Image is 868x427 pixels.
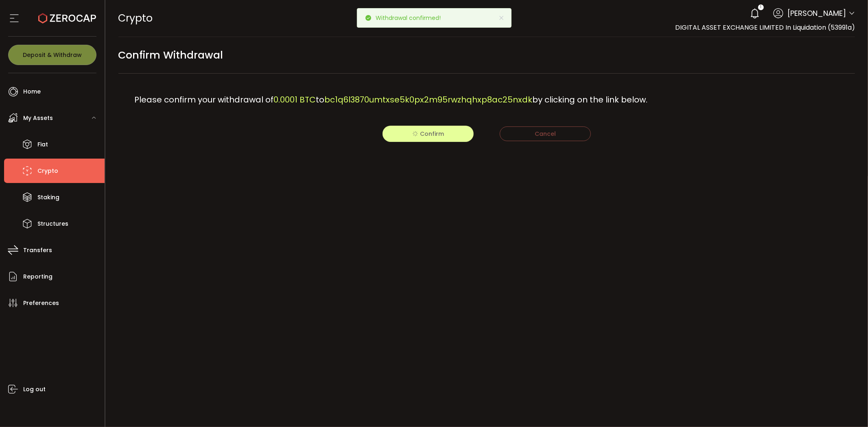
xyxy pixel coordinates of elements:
span: bc1q6l3870umtxse5k0px2m95rwzhqhxp8ac25nxdk [325,94,533,105]
span: to [316,94,325,105]
span: [PERSON_NAME] [787,8,846,19]
span: Crypto [37,165,58,177]
span: Please confirm your withdrawal of [135,94,274,105]
span: Fiat [37,139,48,150]
span: Crypto [118,11,153,25]
span: Staking [37,192,59,203]
span: Transfers [23,244,52,256]
button: Cancel [500,126,591,141]
span: DIGITAL ASSET EXCHANGE LIMITED In Liquidation (53991a) [675,23,855,32]
button: Deposit & Withdraw [8,45,96,65]
iframe: Chat Widget [827,388,868,427]
span: Preferences [23,297,59,309]
span: Cancel [535,130,556,138]
span: 1 [760,4,761,10]
p: Withdrawal confirmed! [376,15,448,21]
span: by clicking on the link below. [533,94,648,105]
span: 0.0001 BTC [274,94,316,105]
span: Structures [37,218,68,230]
span: Log out [23,383,46,395]
span: My Assets [23,112,53,124]
span: Confirm Withdrawal [118,46,223,64]
span: Home [23,86,41,98]
span: Deposit & Withdraw [23,52,82,58]
span: Reporting [23,271,52,283]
